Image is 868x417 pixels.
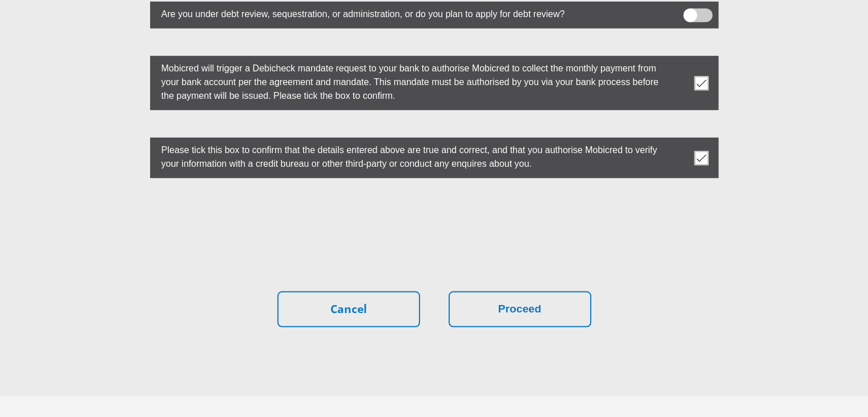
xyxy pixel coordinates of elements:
iframe: reCAPTCHA [348,206,521,250]
label: Please tick this box to confirm that the details entered above are true and correct, and that you... [150,138,661,174]
button: Proceed [449,291,591,327]
label: Are you under debt review, sequestration, or administration, or do you plan to apply for debt rev... [150,2,661,24]
a: Cancel [277,291,420,327]
label: Mobicred will trigger a Debicheck mandate request to your bank to authorise Mobicred to collect t... [150,56,661,106]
